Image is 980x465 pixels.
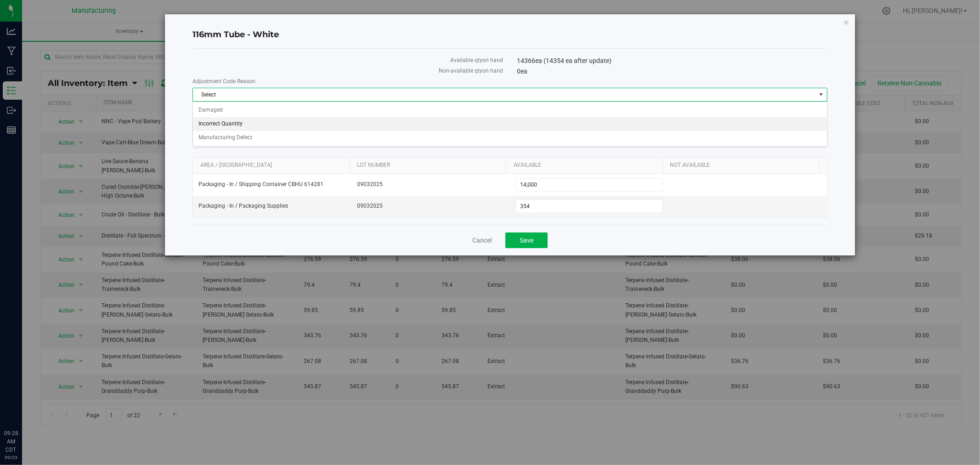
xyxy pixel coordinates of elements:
[198,180,323,189] span: Packaging - In / Shipping Container CBHU 614281
[482,57,503,63] span: on hand
[505,232,548,248] button: Save
[521,68,527,75] span: ea
[193,67,503,75] label: Non-available qty
[535,57,542,64] span: ea
[193,77,827,85] label: Adjustment Code Reason
[816,88,827,101] span: select
[193,29,827,41] h4: 116mm Tube - White
[514,162,659,169] a: Available
[670,162,816,169] a: Not Available
[520,237,533,244] span: Save
[193,88,816,101] span: Select
[193,117,827,131] li: Incorrect Quantity
[482,68,503,74] span: on hand
[357,162,503,169] a: Lot Number
[517,57,612,64] span: 14366
[193,56,503,64] label: Available qty
[544,57,612,64] span: (14354 ea after update)
[198,202,288,210] span: Packaging - In / Packaging Supplies
[516,200,663,213] input: 354
[193,131,827,145] li: Manufacturing Defect
[516,178,663,191] input: 14,000
[357,202,504,210] span: 09032025
[357,180,504,189] span: 09032025
[517,68,527,75] span: 0
[472,236,492,245] a: Cancel
[193,103,827,117] li: Damaged
[200,162,346,169] a: Area / [GEOGRAPHIC_DATA]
